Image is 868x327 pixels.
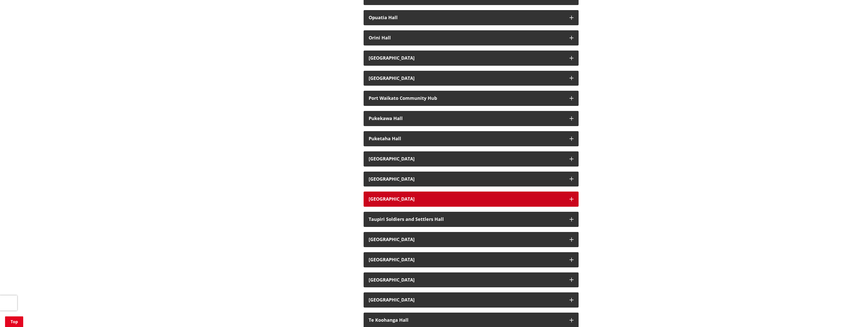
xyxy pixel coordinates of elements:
h3: Pukekawa Hall [369,116,564,121]
button: [GEOGRAPHIC_DATA] [364,51,579,66]
h3: [GEOGRAPHIC_DATA] [369,197,564,202]
h3: [GEOGRAPHIC_DATA] [369,297,564,302]
button: [GEOGRAPHIC_DATA] [364,151,579,167]
button: [GEOGRAPHIC_DATA] [364,232,579,247]
h3: [GEOGRAPHIC_DATA] [369,76,564,81]
h3: Puketaha Hall [369,136,564,141]
h3: Port Waikato Community Hub [369,96,564,101]
button: Orini Hall [364,30,579,45]
h3: [GEOGRAPHIC_DATA] [369,156,564,161]
h3: [GEOGRAPHIC_DATA] [369,56,564,61]
button: Opuatia Hall [364,10,579,25]
h3: Orini Hall [369,35,564,40]
h3: Taupiri Soldiers and Settlers Hall [369,217,564,222]
h3: [GEOGRAPHIC_DATA] [369,237,564,242]
button: [GEOGRAPHIC_DATA] [364,192,579,207]
h3: [GEOGRAPHIC_DATA] [369,177,564,182]
button: [GEOGRAPHIC_DATA] [364,292,579,308]
h3: Opuatia Hall [369,15,564,20]
button: [GEOGRAPHIC_DATA] [364,71,579,86]
button: Pukekawa Hall [364,111,579,126]
button: [GEOGRAPHIC_DATA] [364,252,579,267]
button: Taupiri Soldiers and Settlers Hall [364,212,579,227]
h3: [GEOGRAPHIC_DATA] [369,277,564,283]
a: Top [5,316,23,327]
h3: [GEOGRAPHIC_DATA] [369,257,564,262]
button: Puketaha Hall [364,131,579,146]
button: [GEOGRAPHIC_DATA] [364,272,579,288]
iframe: Messenger Launcher [845,306,863,324]
button: Port Waikato Community Hub [364,91,579,106]
h3: Te Koohanga Hall [369,318,564,323]
button: [GEOGRAPHIC_DATA] [364,172,579,187]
